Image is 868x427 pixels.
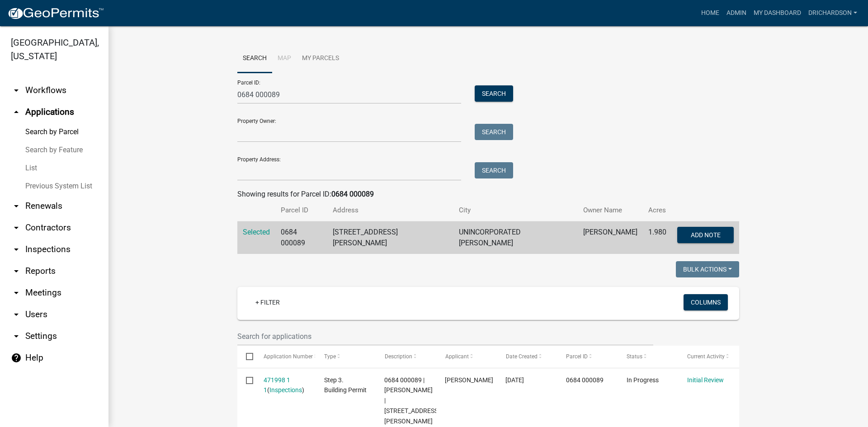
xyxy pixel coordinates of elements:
[475,162,513,178] button: Search
[237,189,739,200] div: Showing results for Parcel ID:
[275,221,327,254] td: 0684 000089
[11,107,22,117] i: arrow_drop_up
[327,221,453,254] td: [STREET_ADDRESS][PERSON_NAME]
[690,231,720,239] span: Add Note
[255,346,315,367] datatable-header-cell: Application Number
[505,376,524,384] span: 09/02/2025
[687,353,725,360] span: Current Activity
[505,353,537,360] span: Date Created
[324,353,336,360] span: Type
[275,200,327,221] th: Parcel ID
[578,200,643,221] th: Owner Name
[11,85,22,96] i: arrow_drop_down
[566,376,604,384] span: 0684 000089
[687,376,724,384] a: Initial Review
[243,228,270,236] a: Selected
[264,376,290,394] a: 471998 1 1
[11,287,22,298] i: arrow_drop_down
[297,44,344,73] a: My Parcels
[264,353,313,360] span: Application Number
[237,327,653,346] input: Search for applications
[578,221,643,254] td: [PERSON_NAME]
[627,376,659,384] span: In Progress
[497,346,557,367] datatable-header-cell: Date Created
[315,346,376,367] datatable-header-cell: Type
[331,190,374,198] strong: 0684 000089
[327,200,453,221] th: Address
[557,346,618,367] datatable-header-cell: Parcel ID
[237,346,255,367] datatable-header-cell: Select
[475,124,513,140] button: Search
[723,5,750,22] a: Admin
[750,5,805,22] a: My Dashboard
[453,221,578,254] td: UNINCORPORATED [PERSON_NAME]
[436,346,497,367] datatable-header-cell: Applicant
[643,200,672,221] th: Acres
[698,5,723,22] a: Home
[627,353,642,360] span: Status
[324,376,367,394] span: Step 3. Building Permit
[445,376,493,384] span: Nicholaus Meyers
[11,352,22,363] i: help
[679,346,739,367] datatable-header-cell: Current Activity
[643,221,672,254] td: 1.980
[11,201,22,211] i: arrow_drop_down
[11,266,22,277] i: arrow_drop_down
[684,294,728,310] button: Columns
[11,309,22,320] i: arrow_drop_down
[676,261,739,277] button: Bulk Actions
[11,244,22,255] i: arrow_drop_down
[677,227,734,243] button: Add Note
[453,200,578,221] th: City
[618,346,679,367] datatable-header-cell: Status
[805,5,861,22] a: drichardson
[264,375,307,396] div: ( )
[11,222,22,233] i: arrow_drop_down
[269,386,302,394] a: Inspections
[445,353,468,360] span: Applicant
[376,346,436,367] datatable-header-cell: Description
[384,376,440,425] span: 0684 000089 | BRAY ALEXANDER | 243 SANDERS RD
[237,44,272,73] a: Search
[475,85,513,102] button: Search
[248,294,287,310] a: + Filter
[566,353,588,360] span: Parcel ID
[384,353,412,360] span: Description
[11,331,22,342] i: arrow_drop_down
